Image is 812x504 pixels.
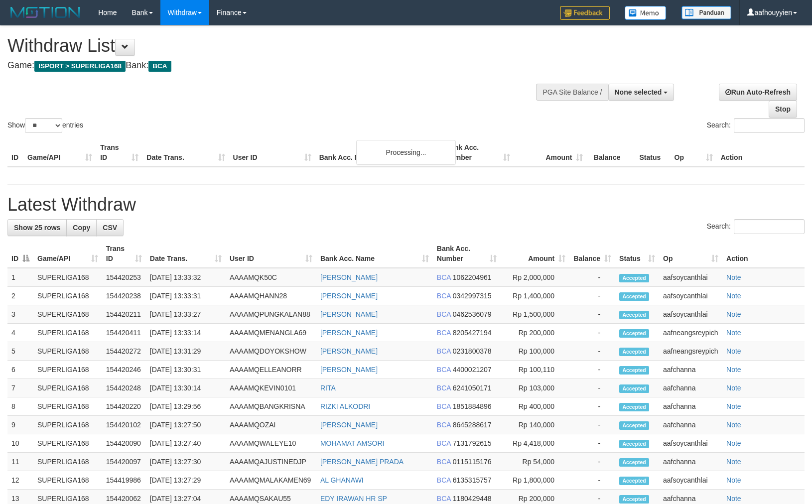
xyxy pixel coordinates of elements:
th: Bank Acc. Name [315,138,441,167]
a: Note [726,292,741,300]
img: Feedback.jpg [560,6,610,20]
a: Show 25 rows [7,219,67,236]
th: Op: activate to sort column ascending [659,240,722,268]
span: BCA [437,476,451,484]
th: Status: activate to sort column ascending [615,240,659,268]
a: Note [726,366,741,374]
td: [DATE] 13:27:29 [146,471,226,490]
span: Copy 8645288617 to clipboard [453,421,492,429]
td: 6 [7,361,33,379]
div: Processing... [356,140,456,165]
td: 7 [7,379,33,397]
td: 154420246 [102,361,146,379]
td: [DATE] 13:33:31 [146,287,226,305]
span: BCA [148,61,171,72]
td: [DATE] 13:30:31 [146,361,226,379]
th: Date Trans. [142,138,229,167]
td: SUPERLIGA168 [33,379,102,397]
label: Search: [707,118,805,133]
td: [DATE] 13:33:32 [146,268,226,287]
td: 5 [7,342,33,361]
span: BCA [437,384,451,392]
label: Show entries [7,118,83,133]
td: - [569,397,615,416]
span: Accepted [619,274,649,282]
td: [DATE] 13:30:14 [146,379,226,397]
td: - [569,416,615,434]
button: None selected [608,84,675,101]
td: aafchanna [659,397,722,416]
img: MOTION_logo.png [7,5,83,20]
span: BCA [437,329,451,337]
td: AAAAMQDOYOKSHOW [226,342,316,361]
td: - [569,287,615,305]
a: Note [726,384,741,392]
th: Bank Acc. Name: activate to sort column ascending [316,240,433,268]
span: Accepted [619,329,649,338]
span: Copy [73,224,90,232]
img: panduan.png [681,6,731,19]
td: - [569,324,615,342]
span: Copy 4400021207 to clipboard [453,366,492,374]
th: Game/API: activate to sort column ascending [33,240,102,268]
td: AAAAMQHANN28 [226,287,316,305]
td: [DATE] 13:33:14 [146,324,226,342]
span: Accepted [619,292,649,301]
a: AL GHANAWI [320,476,364,484]
a: Copy [66,219,97,236]
th: Amount [514,138,587,167]
th: Action [722,240,805,268]
a: Note [726,439,741,447]
span: Copy 6241050171 to clipboard [453,384,492,392]
a: RITA [320,384,336,392]
td: AAAAMQAJUSTINEDJP [226,453,316,471]
input: Search: [734,219,805,234]
span: ISPORT > SUPERLIGA168 [34,61,126,72]
th: Balance: activate to sort column ascending [569,240,615,268]
span: Copy 1062204961 to clipboard [453,273,492,281]
td: 154420220 [102,397,146,416]
td: SUPERLIGA168 [33,305,102,324]
a: EDY IRAWAN HR SP [320,495,387,503]
input: Search: [734,118,805,133]
span: Accepted [619,421,649,430]
th: Trans ID [96,138,142,167]
td: SUPERLIGA168 [33,361,102,379]
td: Rp 400,000 [501,397,569,416]
td: Rp 200,000 [501,324,569,342]
td: aafchanna [659,453,722,471]
span: Accepted [619,477,649,485]
td: 4 [7,324,33,342]
a: RIZKI ALKODRI [320,402,370,410]
td: - [569,342,615,361]
img: Button%20Memo.svg [625,6,667,20]
td: 1 [7,268,33,287]
td: SUPERLIGA168 [33,324,102,342]
th: Trans ID: activate to sort column ascending [102,240,146,268]
select: Showentries [25,118,62,133]
th: Status [635,138,670,167]
td: [DATE] 13:33:27 [146,305,226,324]
td: 12 [7,471,33,490]
td: 154420272 [102,342,146,361]
span: BCA [437,458,451,466]
td: AAAAMQBANGKRISNA [226,397,316,416]
td: [DATE] 13:27:30 [146,453,226,471]
a: Note [726,402,741,410]
th: Op [671,138,717,167]
td: 154420248 [102,379,146,397]
span: BCA [437,421,451,429]
td: 11 [7,453,33,471]
span: Accepted [619,311,649,319]
td: - [569,434,615,453]
a: [PERSON_NAME] [320,292,378,300]
td: AAAAMQOZAI [226,416,316,434]
th: User ID [229,138,315,167]
span: Copy 0115115176 to clipboard [453,458,492,466]
h1: Latest Withdraw [7,195,805,215]
td: 9 [7,416,33,434]
span: Accepted [619,495,649,504]
td: [DATE] 13:29:56 [146,397,226,416]
span: Copy 8205427194 to clipboard [453,329,492,337]
td: AAAAMQKEVIN0101 [226,379,316,397]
